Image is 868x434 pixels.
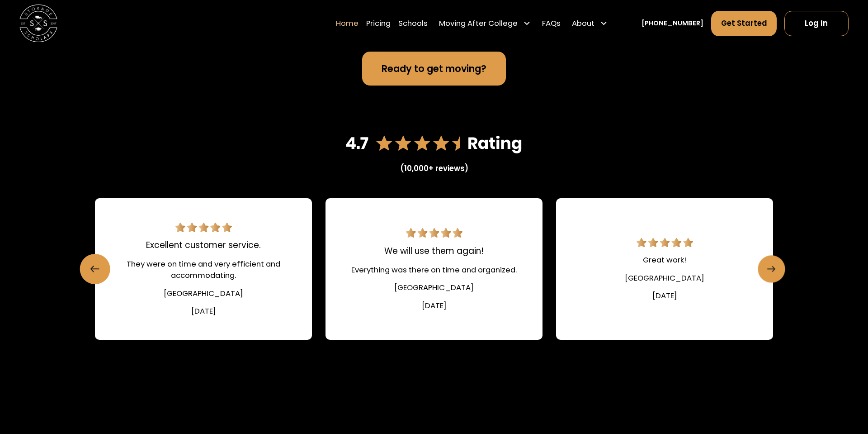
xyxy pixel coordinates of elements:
[191,305,216,317] div: [DATE]
[398,10,428,37] a: Schools
[711,11,777,36] a: Get Started
[362,52,505,86] a: Ready to get moving?
[95,198,312,340] a: 5 star review.Excellent customer service.They were on time and very efficient and accommodating.[...
[325,198,542,340] div: 3 / 22
[146,239,261,252] div: Excellent customer service.
[118,258,289,281] div: They were on time and very efficient and accommodating.
[366,10,391,37] a: Pricing
[351,264,517,276] div: Everything was there on time and organized.
[164,288,243,299] div: [GEOGRAPHIC_DATA]
[643,254,686,266] div: Great work!
[384,245,484,258] div: We will use them again!
[422,300,447,311] div: [DATE]
[345,131,523,155] img: 4.7 star rating on Google reviews.
[95,198,312,340] div: 2 / 22
[80,254,110,284] a: Previous slide
[336,10,359,37] a: Home
[556,198,773,340] div: 4 / 22
[784,11,849,36] a: Log In
[625,272,704,284] div: [GEOGRAPHIC_DATA]
[637,238,693,248] img: 5 star review.
[758,255,785,282] a: Next slide
[542,10,561,37] a: FAQs
[439,18,518,29] div: Moving After College
[642,19,703,29] a: [PHONE_NUMBER]
[568,10,612,37] div: About
[572,18,594,29] div: About
[394,282,474,293] div: [GEOGRAPHIC_DATA]
[652,290,677,301] div: [DATE]
[175,223,232,232] img: 5 star review.
[325,198,542,340] a: 5 star review.We will use them again!Everything was there on time and organized.[GEOGRAPHIC_DATA]...
[19,5,57,42] img: Storage Scholars main logo
[382,62,486,76] div: Ready to get moving?
[400,163,468,174] div: (10,000+ reviews)
[435,10,534,37] div: Moving After College
[406,228,462,238] img: 5 star review.
[556,198,773,340] a: 5 star review.Great work![GEOGRAPHIC_DATA][DATE]
[19,5,57,42] a: home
